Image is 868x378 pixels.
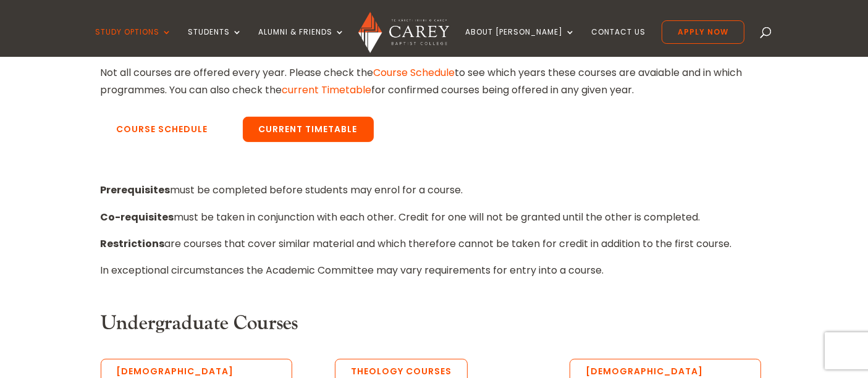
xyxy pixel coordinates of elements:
[95,28,172,57] a: Study Options
[101,210,174,224] strong: Co-requisites
[101,312,768,342] h3: Undergraduate Courses
[591,28,646,57] a: Contact Us
[101,209,768,235] p: must be taken in conjunction with each other. Credit for one will not be granted until the other ...
[101,235,768,262] p: are courses that cover similar material and which therefore cannot be taken for credit in additio...
[465,28,575,57] a: About [PERSON_NAME]
[282,83,372,97] a: current Timetable
[101,262,768,279] p: In exceptional circumstances the Academic Committee may vary requirements for entry into a course.
[101,183,171,197] strong: Prerequisites
[662,20,744,44] a: Apply Now
[101,182,768,208] p: must be completed before students may enrol for a course.
[374,65,455,80] a: Course Schedule
[188,28,242,57] a: Students
[101,117,224,143] a: Course Schedule
[258,28,345,57] a: Alumni & Friends
[101,237,165,251] strong: Restrictions
[358,12,449,53] img: Carey Baptist College
[243,117,374,143] a: Current Timetable
[101,64,768,98] p: Not all courses are offered every year. Please check the to see which years these courses are ava...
